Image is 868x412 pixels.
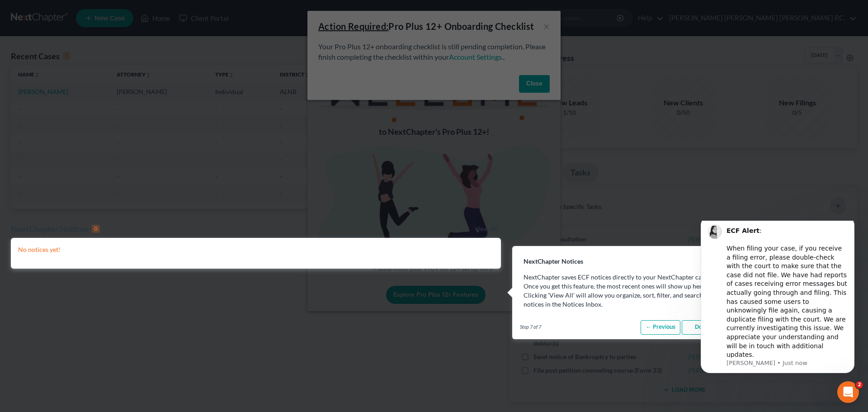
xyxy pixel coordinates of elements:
iframe: Intercom live chat [837,381,859,403]
p: NextChapter saves ECF notices directly to your NextChapter case. Once you get this feature, the m... [524,273,718,309]
b: ECF Alert [39,6,72,14]
div: NextChapter Notices [11,223,100,234]
a: ← Previous [641,320,680,335]
iframe: Intercom notifications message [687,221,868,407]
a: Done [682,320,722,335]
p: Message from Lindsey, sent Just now [39,138,160,147]
span: 2 [856,381,863,388]
div: 0 [92,225,100,233]
img: Profile image for Lindsey [20,4,35,18]
h3: NextChapter Notices [513,246,729,265]
span: Step 7 of 7 [520,323,541,331]
p: No notices yet! [18,245,494,254]
div: : ​ When filing your case, if you receive a filing error, please double-check with the court to m... [39,6,160,139]
a: View All [475,226,497,232]
div: Message content [39,1,160,137]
